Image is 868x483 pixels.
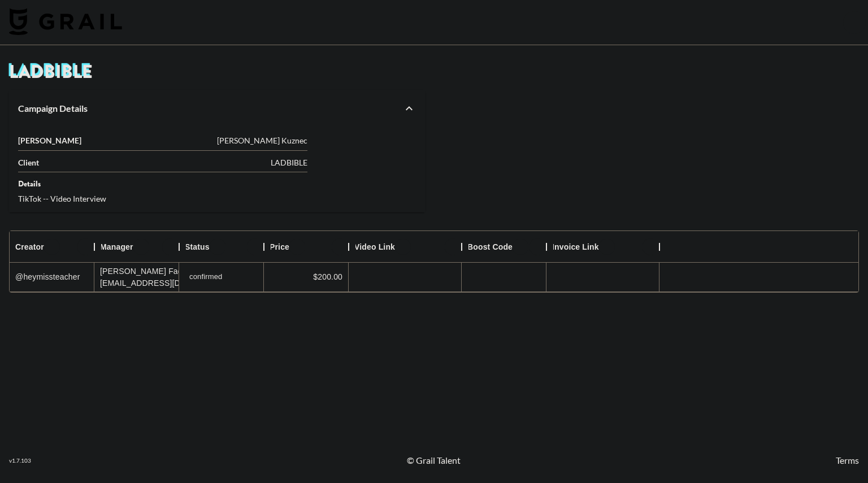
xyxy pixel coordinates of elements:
a: [EMAIL_ADDRESS][DOMAIN_NAME] [100,279,236,288]
button: Menu [247,238,264,255]
div: Manager [100,231,133,263]
div: [PERSON_NAME] Fadugba [100,266,236,277]
button: Sort [289,239,305,255]
div: Creator [10,231,94,263]
button: Sort [210,239,225,255]
div: v 1.7.103 [9,457,31,464]
div: Invoice Link [552,231,599,263]
div: Campaign Details [9,90,425,127]
div: Video Link [354,231,395,263]
strong: [PERSON_NAME] [18,136,81,146]
button: Sort [395,239,411,255]
a: Terms [836,455,859,465]
div: TikTok -- Video Interview [18,194,307,204]
button: Sort [44,239,60,255]
button: Sort [133,239,149,255]
div: Creator [15,231,44,263]
button: Menu [77,238,94,255]
div: Status [179,231,264,263]
button: Menu [332,238,349,255]
button: open drawer [843,11,866,34]
div: Price [264,231,349,263]
strong: Campaign Details [18,103,88,114]
h1: LADbible [9,63,859,81]
button: Menu [445,238,462,255]
span: confirmed [185,272,227,282]
button: Menu [530,238,546,255]
a: @heymissteacher [15,271,80,282]
div: Status [185,231,210,263]
div: Video Link [349,231,462,263]
div: Boost Code [462,231,546,263]
button: Sort [513,239,528,255]
div: Manager [94,231,179,263]
div: Price [270,231,289,263]
div: Invoice Link [546,231,659,263]
div: Details [18,179,307,189]
div: © Grail Talent [407,455,461,466]
div: $200.00 [313,271,342,282]
button: Menu [162,238,179,255]
img: Grail Talent [9,8,122,35]
button: Menu [643,238,659,255]
div: LADBIBLE [271,158,307,168]
strong: Client [18,158,39,168]
button: Sort [599,239,615,255]
a: [PERSON_NAME] Kuznec [217,136,307,145]
div: Boost Code [467,231,513,263]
